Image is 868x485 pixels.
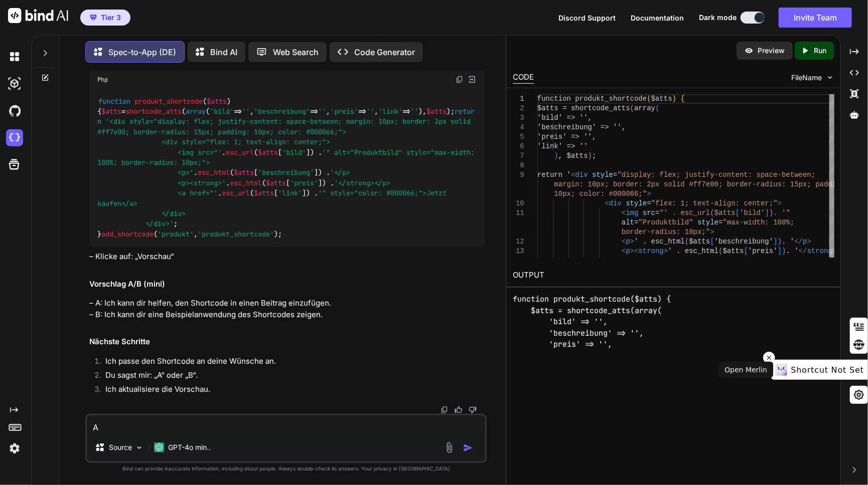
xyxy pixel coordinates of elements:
span: produkt_shortcode [134,97,203,106]
span: 'link' [278,189,302,198]
span: ( [718,247,722,255]
span: alt [622,218,634,226]
span: ( [630,104,634,112]
span: 'bild' [740,209,765,217]
span: = [647,199,651,207]
span: [ [744,247,748,255]
span: array [186,107,206,116]
span: 'beschreibung' [714,237,774,246]
span: function produkt_shortcode [537,95,647,103]
span: $atts = shortcode_atts [537,104,630,112]
span: < [571,171,575,179]
span: $atts [714,209,736,217]
div: 8 [513,161,524,170]
img: chat [6,48,23,65]
span: > [664,247,668,255]
span: { [681,95,685,103]
p: Bind can provide inaccurate information, including about people. Always double-check its answers.... [85,465,487,472]
span: function [98,97,130,106]
span: 'beschreibung' [258,168,314,177]
span: 'bild' [210,107,234,116]
span: $atts [689,237,710,246]
p: Bind AI [210,46,237,58]
span: ) [672,95,676,103]
span: '" style="color: #000066;">Jetzt kaufen</a> </div> </div>' [97,189,451,228]
span: p [626,247,630,255]
button: Documentation [631,13,684,23]
span: ( ) [98,97,231,106]
span: div [575,171,588,179]
img: Bind AI [8,8,68,23]
div: 6 [513,142,524,151]
span: div [609,199,622,207]
span: '' [410,107,418,116]
h2: OUTPUT [507,264,840,287]
p: Code Generator [354,46,415,58]
span: = [655,209,659,217]
span: $atts [266,178,286,187]
span: ] [765,209,769,217]
div: 1 [513,94,524,104]
img: preview [745,46,754,55]
button: Invite Team [779,8,852,28]
img: Pick Models [135,443,143,452]
span: Dark mode [699,13,737,23]
span: p [803,237,807,246]
span: 'link' [378,107,402,116]
div: 11 [513,208,524,218]
span: ' . esc_html [668,247,719,255]
span: border-radius: 10px;" [622,228,710,236]
code: { = ( ( => , => , => , => ), ); . ( [ ]) . . ( [ ]) . . ( [ ]) . . ( [ ]) . ; } ( , ); [97,96,479,239]
span: $atts [723,247,744,255]
span: ) [769,209,773,217]
span: [ [710,237,714,246]
p: Source [109,442,132,452]
span: ) [588,152,592,160]
img: attachment [444,442,455,453]
span: "' . esc_url [660,209,710,217]
p: Spec-to-App (DE) [108,46,176,58]
span: margin: 10px; border: 2px solid #ff7e00; border-ra [554,180,765,188]
span: >< [630,247,639,255]
span: "flex: 1; text-align: center;" [651,199,778,207]
span: > [778,199,782,207]
span: '" alt="Produktbild" style="max-width: 100%; border-radius: 10px;"> <p>' [97,148,479,177]
h2: Vorschlag A/B (mini) [89,279,485,290]
span: Discord Support [558,14,616,22]
span: "Produktbild" [639,218,693,226]
span: </ [795,237,803,246]
span: ; [592,152,596,160]
div: 5 [513,132,524,142]
span: esc_url [226,148,254,157]
span: </ [799,247,807,255]
span: 'beschreibung' => '', [537,123,626,131]
span: 'preis' [290,178,318,187]
img: icon [463,443,473,453]
img: ai-studio [6,75,23,92]
button: Discord Support [558,13,616,23]
span: img [626,209,638,217]
span: array [634,104,655,112]
span: "max-width: 100%; [723,218,795,226]
span: < [605,199,609,207]
span: add_shortcode [101,229,154,238]
span: ] [774,237,778,246]
span: = [613,171,617,179]
span: ( [685,237,689,246]
span: . '" [774,209,791,217]
span: '</strong></p> <a href="' [97,178,390,197]
p: GPT-4o min.. [168,442,211,452]
span: > [647,190,651,198]
span: FileName [791,73,822,83]
span: style [697,218,718,226]
img: GPT-4o mini [154,442,164,452]
span: $atts [258,148,278,157]
span: 'preis' [748,247,778,255]
div: 9 [513,170,524,180]
span: ( [655,104,659,112]
span: > [710,228,714,236]
span: Php [97,76,108,84]
span: style [592,171,613,179]
span: < [622,247,626,255]
span: ' . esc_html [634,237,685,246]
